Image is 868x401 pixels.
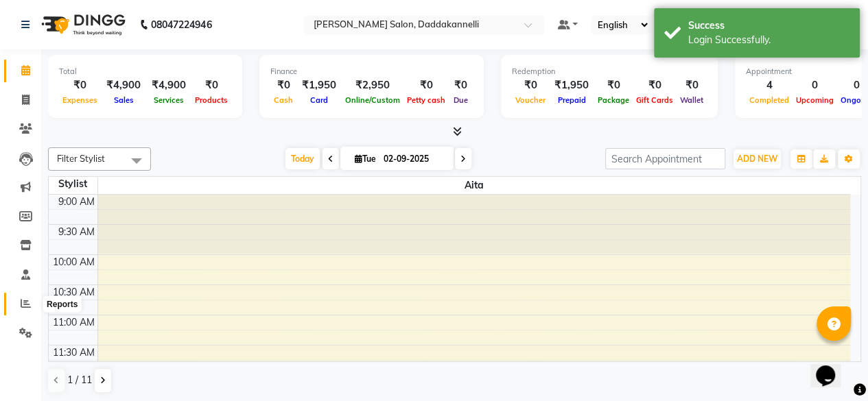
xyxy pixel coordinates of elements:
[191,77,231,93] div: ₹0
[270,66,473,77] div: Finance
[734,149,781,169] button: ADD NEW
[403,77,449,93] div: ₹0
[605,148,725,169] input: Search Appointment
[56,225,97,239] div: 9:30 AM
[270,95,296,105] span: Cash
[633,77,677,93] div: ₹0
[101,77,146,93] div: ₹4,900
[677,95,707,105] span: Wallet
[191,95,231,105] span: Products
[50,345,97,360] div: 11:30 AM
[554,95,589,105] span: Prepaid
[150,95,187,105] span: Services
[512,66,707,77] div: Redemption
[793,77,837,93] div: 0
[59,77,101,93] div: ₹0
[270,77,296,93] div: ₹0
[285,148,320,169] span: Today
[49,177,97,191] div: Stylist
[450,95,471,105] span: Due
[35,5,129,44] img: logo
[98,177,851,194] span: aita
[342,95,403,105] span: Online/Custom
[50,255,97,269] div: 10:00 AM
[449,77,473,93] div: ₹0
[50,285,97,300] div: 10:30 AM
[512,95,549,105] span: Voucher
[379,149,448,169] input: 2025-09-02
[59,66,231,77] div: Total
[296,77,342,93] div: ₹1,950
[688,19,849,33] div: Success
[351,154,379,164] span: Tue
[594,77,633,93] div: ₹0
[793,95,837,105] span: Upcoming
[57,153,105,164] span: Filter Stylist
[146,77,191,93] div: ₹4,900
[737,154,777,164] span: ADD NEW
[307,95,331,105] span: Card
[151,5,211,44] b: 08047224946
[403,95,449,105] span: Petty cash
[59,95,101,105] span: Expenses
[110,95,137,105] span: Sales
[688,33,849,47] div: Login Successfully.
[56,195,97,209] div: 9:00 AM
[512,77,549,93] div: ₹0
[810,346,854,387] iframe: chat widget
[50,315,97,330] div: 11:00 AM
[594,95,633,105] span: Package
[43,296,81,313] div: Reports
[342,77,403,93] div: ₹2,950
[549,77,594,93] div: ₹1,950
[633,95,677,105] span: Gift Cards
[67,373,92,387] span: 1 / 11
[677,77,707,93] div: ₹0
[746,77,793,93] div: 4
[746,95,793,105] span: Completed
